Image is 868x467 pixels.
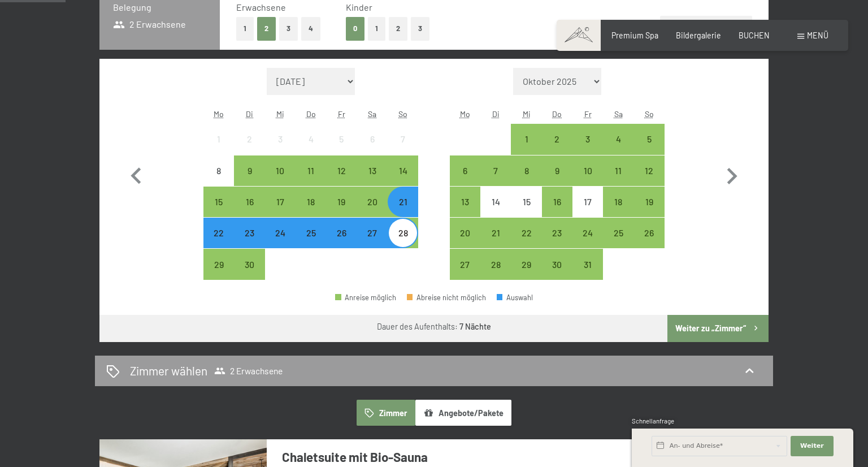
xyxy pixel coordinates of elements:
[368,17,385,40] button: 1
[635,197,663,226] div: 19
[492,109,500,119] abbr: Dienstag
[604,228,632,257] div: 25
[542,249,572,279] div: Thu Oct 30 2025
[574,260,602,288] div: 31
[480,218,511,248] div: Tue Oct 21 2025
[326,124,357,154] div: Anreise nicht möglich
[265,218,296,248] div: Anreise möglich
[335,294,396,301] div: Anreise möglich
[389,17,407,40] button: 2
[389,135,417,163] div: 7
[266,228,294,257] div: 24
[634,124,665,154] div: Anreise möglich
[450,155,480,186] div: Mon Oct 06 2025
[120,68,153,280] button: Vorheriger Monat
[603,155,633,186] div: Anreise möglich
[265,124,296,154] div: Wed Sep 03 2025
[460,109,470,119] abbr: Montag
[511,124,541,154] div: Anreise möglich
[574,135,602,163] div: 3
[512,260,540,288] div: 29
[203,155,234,186] div: Mon Sep 08 2025
[450,218,480,248] div: Mon Oct 20 2025
[306,109,316,119] abbr: Donnerstag
[265,155,296,186] div: Wed Sep 10 2025
[357,124,388,154] div: Anreise nicht möglich
[235,166,263,194] div: 9
[511,155,541,186] div: Anreise möglich
[389,228,417,257] div: 28
[265,187,296,217] div: Wed Sep 17 2025
[377,321,491,332] div: Dauer des Aufenthalts:
[357,187,388,217] div: Sat Sep 20 2025
[205,228,233,257] div: 22
[480,218,511,248] div: Anreise möglich
[297,166,325,194] div: 11
[203,249,234,279] div: Mon Sep 29 2025
[739,31,770,40] a: BUCHEN
[542,249,572,279] div: Anreise möglich
[358,197,387,226] div: 20
[326,155,357,186] div: Fri Sep 12 2025
[113,18,186,31] span: 2 Erwachsene
[357,218,388,248] div: Sat Sep 27 2025
[572,249,603,279] div: Fri Oct 31 2025
[297,197,325,226] div: 18
[523,109,531,119] abbr: Mittwoch
[480,155,511,186] div: Tue Oct 07 2025
[296,218,326,248] div: Thu Sep 25 2025
[326,218,357,248] div: Anreise möglich
[603,218,633,248] div: Anreise möglich
[572,155,603,186] div: Fri Oct 10 2025
[301,17,320,40] button: 4
[214,365,283,377] span: 2 Erwachsene
[357,218,388,248] div: Anreise möglich
[574,197,602,226] div: 17
[346,2,372,12] span: Kinder
[450,155,480,186] div: Anreise möglich
[497,294,533,301] div: Auswahl
[296,155,326,186] div: Anreise möglich
[481,197,510,226] div: 14
[635,135,663,163] div: 5
[338,109,345,119] abbr: Freitag
[296,155,326,186] div: Thu Sep 11 2025
[645,109,654,119] abbr: Sonntag
[542,124,572,154] div: Anreise möglich
[450,187,480,217] div: Anreise möglich
[203,187,234,217] div: Anreise möglich
[511,124,541,154] div: Wed Oct 01 2025
[603,218,633,248] div: Sat Oct 25 2025
[357,400,415,426] button: Zimmer
[389,166,417,194] div: 14
[357,155,388,186] div: Sat Sep 13 2025
[572,155,603,186] div: Anreise möglich
[634,187,665,217] div: Sun Oct 19 2025
[511,187,541,217] div: Wed Oct 15 2025
[234,155,264,186] div: Anreise möglich
[634,218,665,248] div: Anreise möglich
[235,135,263,163] div: 2
[481,228,510,257] div: 21
[368,109,376,119] abbr: Samstag
[572,218,603,248] div: Anreise möglich
[113,1,206,14] h3: Belegung
[542,124,572,154] div: Thu Oct 02 2025
[450,249,480,279] div: Mon Oct 27 2025
[357,124,388,154] div: Sat Sep 06 2025
[388,218,418,248] div: Sun Sep 28 2025
[407,294,486,301] div: Abreise nicht möglich
[667,315,769,342] button: Weiter zu „Zimmer“
[203,218,234,248] div: Anreise möglich
[451,166,479,194] div: 6
[584,109,592,119] abbr: Freitag
[543,166,571,194] div: 9
[358,135,387,163] div: 6
[450,249,480,279] div: Anreise möglich
[266,166,294,194] div: 10
[205,197,233,226] div: 15
[676,31,721,40] span: Bildergalerie
[604,166,632,194] div: 11
[572,187,603,217] div: Anreise nicht möglich
[297,135,325,163] div: 4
